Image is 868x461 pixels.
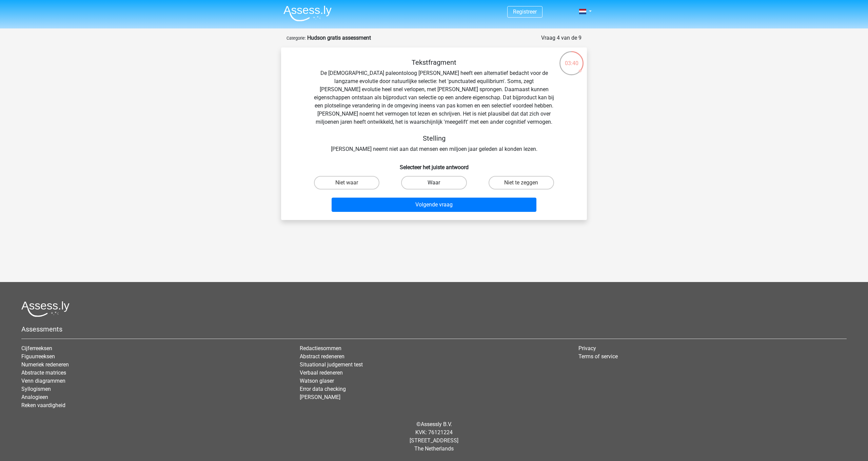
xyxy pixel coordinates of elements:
[307,35,371,41] strong: Hudson gratis assessment
[401,176,467,189] label: Waar
[513,8,537,15] a: Registreer
[21,386,51,392] a: Syllogismen
[300,361,363,368] a: Situational judgement test
[21,361,69,368] a: Numeriek redeneren
[292,58,576,153] div: De [DEMOGRAPHIC_DATA] paleontoloog [PERSON_NAME] heeft een alternatief bedacht voor de langzame e...
[314,176,379,189] label: Niet waar
[21,402,65,408] a: Reken vaardigheid
[541,34,581,42] div: Vraag 4 van de 9
[314,134,554,142] h5: Stelling
[21,353,55,360] a: Figuurreeksen
[300,386,346,392] a: Error data checking
[300,353,344,360] a: Abstract redeneren
[300,378,334,384] a: Watson glaser
[314,58,554,66] h5: Tekstfragment
[21,394,48,400] a: Analogieen
[16,415,852,458] div: © KVK: 76121224 [STREET_ADDRESS] The Netherlands
[287,36,306,41] small: Categorie:
[21,345,52,352] a: Cijferreeksen
[21,325,847,333] h5: Assessments
[292,159,576,171] h6: Selecteer het juiste antwoord
[578,345,596,352] a: Privacy
[283,5,332,21] img: Assessly
[21,378,65,384] a: Venn diagrammen
[578,353,618,360] a: Terms of service
[300,369,343,376] a: Verbaal redeneren
[300,394,340,400] a: [PERSON_NAME]
[559,51,584,67] div: 03:40
[421,421,452,427] a: Assessly B.V.
[332,198,537,212] button: Volgende vraag
[21,369,66,376] a: Abstracte matrices
[21,301,70,317] img: Assessly logo
[489,176,554,189] label: Niet te zeggen
[300,345,341,352] a: Redactiesommen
